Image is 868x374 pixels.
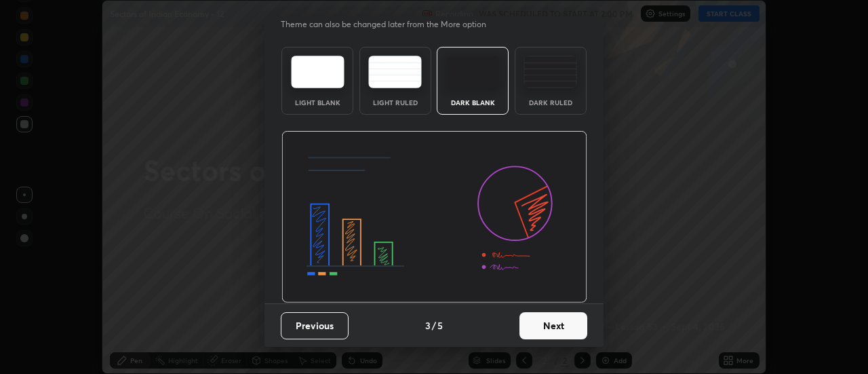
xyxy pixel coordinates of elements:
h4: 3 [425,318,431,333]
img: darkRuledTheme.de295e13.svg [524,56,577,88]
div: Light Ruled [368,99,422,106]
img: lightRuledTheme.5fabf969.svg [368,56,422,88]
button: Previous [281,312,349,339]
img: darkThemeBanner.d06ce4a2.svg [281,131,587,303]
button: Next [519,312,587,339]
h4: 5 [437,318,443,333]
p: Theme can also be changed later from the More option [281,18,500,31]
div: Dark Blank [446,99,500,106]
img: lightTheme.e5ed3b09.svg [291,56,344,88]
div: Dark Ruled [524,99,578,106]
img: darkTheme.f0cc69e5.svg [446,56,500,88]
h4: / [432,318,436,333]
div: Light Blank [290,99,344,106]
